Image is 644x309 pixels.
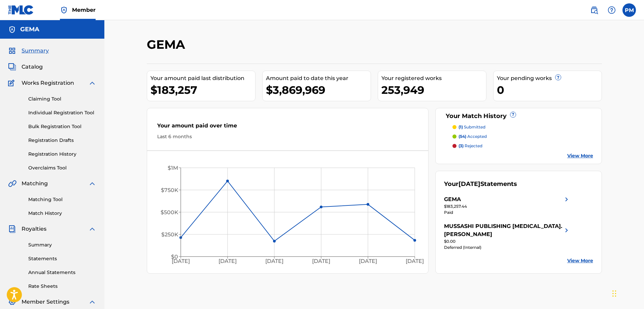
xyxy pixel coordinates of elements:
[171,254,178,260] tspan: $0
[622,3,636,17] div: User Menu
[147,37,189,52] h2: GEMA
[381,82,486,98] div: 253,949
[22,63,43,71] span: Catalog
[28,137,96,144] a: Registration Drafts
[444,180,517,189] div: Your Statements
[459,124,485,130] p: submitted
[555,75,561,80] span: ?
[444,222,571,250] a: MUSSASHI PUBLISHING [MEDICAL_DATA]. [PERSON_NAME]right chevron icon$0.00Deferred (Internal)
[8,225,16,233] img: Royalties
[22,225,46,233] span: Royalties
[587,3,601,17] a: Public Search
[444,209,571,216] div: Paid
[28,123,96,130] a: Bulk Registration Tool
[452,133,593,140] a: (54) accepted
[497,82,602,98] div: 0
[612,283,616,304] div: Ziehen
[265,258,283,265] tspan: [DATE]
[459,143,464,148] span: (3)
[266,82,371,98] div: $3,869,969
[157,133,418,140] div: Last 6 months
[444,203,571,209] div: $183,257.44
[28,95,96,103] a: Claiming Tool
[567,152,593,159] a: View More
[8,47,16,55] img: Summary
[8,180,16,188] img: Matching
[20,26,39,33] h5: GEMA
[567,257,593,264] a: View More
[459,180,480,188] span: [DATE]
[459,124,463,129] span: (1)
[28,151,96,158] a: Registration History
[88,180,96,188] img: expand
[444,238,571,244] div: $0.00
[563,222,571,238] img: right chevron icon
[160,209,178,216] tspan: $500K
[8,26,16,34] img: Accounts
[510,112,516,117] span: ?
[28,255,96,262] a: Statements
[8,63,16,71] img: Catalog
[608,6,616,14] img: help
[72,6,96,14] span: Member
[459,134,466,139] span: (54)
[497,74,602,82] div: Your pending works
[28,269,96,276] a: Annual Statements
[167,165,178,171] tspan: $1M
[459,143,482,149] p: rejected
[563,195,571,203] img: right chevron icon
[452,143,593,149] a: (3) rejected
[28,210,96,217] a: Match History
[406,258,424,265] tspan: [DATE]
[452,124,593,130] a: (1) submitted
[8,298,16,306] img: Member Settings
[8,5,34,15] img: MLC Logo
[22,180,48,188] span: Matching
[8,63,43,71] a: CatalogCatalog
[625,204,644,258] iframe: Resource Center
[8,47,49,55] a: SummarySummary
[28,283,96,290] a: Rate Sheets
[150,74,255,82] div: Your amount paid last distribution
[28,164,96,171] a: Overclaims Tool
[218,258,237,265] tspan: [DATE]
[22,79,74,87] span: Works Registration
[28,241,96,248] a: Summary
[610,277,644,309] iframe: Chat Widget
[88,298,96,306] img: expand
[22,298,69,306] span: Member Settings
[266,74,371,82] div: Amount paid to date this year
[157,122,418,133] div: Your amount paid over time
[444,195,571,216] a: GEMAright chevron icon$183,257.44Paid
[610,277,644,309] div: Chat-Widget
[28,109,96,116] a: Individual Registration Tool
[605,3,618,17] div: Help
[88,225,96,233] img: expand
[444,195,461,203] div: GEMA
[22,47,49,55] span: Summary
[444,222,563,238] div: MUSSASHI PUBLISHING [MEDICAL_DATA]. [PERSON_NAME]
[459,133,487,140] p: accepted
[171,258,190,265] tspan: [DATE]
[60,6,68,14] img: Top Rightsholder
[381,74,486,82] div: Your registered works
[444,112,593,121] div: Your Match History
[88,79,96,87] img: expand
[161,187,178,193] tspan: $750K
[444,244,571,250] div: Deferred (Internal)
[359,258,377,265] tspan: [DATE]
[8,79,17,87] img: Works Registration
[312,258,330,265] tspan: [DATE]
[150,82,255,98] div: $183,257
[590,6,598,14] img: search
[28,196,96,203] a: Matching Tool
[161,231,178,238] tspan: $250K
